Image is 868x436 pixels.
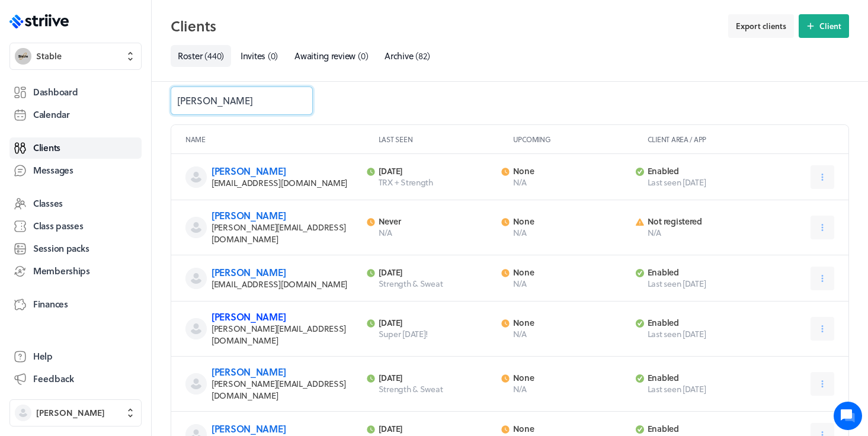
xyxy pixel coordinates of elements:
[648,422,679,435] span: enabled
[736,21,786,31] span: Export clients
[385,49,413,62] span: Archive
[33,108,70,121] span: Calendar
[9,104,142,126] a: Calendar
[294,49,355,62] span: Awaiting review
[648,134,834,144] p: Client area / App
[171,45,231,67] a: Roster(440)
[241,49,265,62] span: Invites
[212,265,286,279] a: [PERSON_NAME]
[287,45,375,67] a: Awaiting review(0)
[648,165,679,177] span: enabled
[648,227,763,239] span: N/A
[648,316,679,329] span: enabled
[9,368,142,390] button: Feedback
[648,278,763,290] span: Last seen [DATE]
[834,402,862,430] iframe: gist-messenger-bubble-iframe
[33,373,74,385] span: Feedback
[728,14,794,38] button: Export clients
[379,216,494,227] p: Never
[513,373,629,383] p: None
[9,160,142,181] a: Messages
[379,267,494,278] p: [DATE]
[171,45,849,67] nav: Tabs
[379,134,508,144] p: Last seen
[358,49,368,62] span: ( 0 )
[268,49,278,62] span: ( 0 )
[15,48,31,65] img: Stable
[33,86,78,98] span: Dashboard
[799,14,849,38] button: Client
[212,322,346,347] span: [PERSON_NAME][EMAIL_ADDRESS][DOMAIN_NAME]
[377,45,437,67] a: Archive(82)
[379,278,494,290] p: Strength & Sweat
[9,294,142,315] a: Finances
[33,164,73,177] span: Messages
[9,82,142,103] a: Dashboard
[212,221,346,245] span: [PERSON_NAME][EMAIL_ADDRESS][DOMAIN_NAME]
[18,138,219,162] button: New conversation
[212,365,286,379] a: [PERSON_NAME]
[379,166,494,177] p: [DATE]
[648,216,763,227] p: Not registered
[33,242,89,255] span: Session packs
[212,209,286,222] a: [PERSON_NAME]
[185,134,374,144] p: Name
[648,177,763,188] span: Last seen [DATE]
[9,216,142,237] a: Class passes
[415,49,430,62] span: ( 82 )
[379,373,494,383] p: [DATE]
[33,298,68,310] span: Finances
[9,238,142,259] a: Session packs
[513,318,629,328] p: None
[513,383,629,395] p: N/A
[513,216,629,227] p: None
[178,49,202,62] span: Roster
[171,86,313,115] input: Name or email
[212,278,347,290] span: [EMAIL_ADDRESS][DOMAIN_NAME]
[212,377,346,402] span: [PERSON_NAME][EMAIL_ADDRESS][DOMAIN_NAME]
[34,204,212,227] input: Search articles
[212,310,286,323] a: [PERSON_NAME]
[513,227,629,239] p: N/A
[379,383,494,395] p: Strength & Sweat
[648,266,679,278] span: enabled
[36,50,62,62] span: Stable
[33,142,60,154] span: Clients
[212,177,347,189] span: [EMAIL_ADDRESS][DOMAIN_NAME]
[9,43,142,70] button: StableStable
[379,227,494,239] p: N/A
[9,193,142,214] a: Classes
[212,422,286,435] a: [PERSON_NAME]
[513,166,629,177] p: None
[513,134,643,144] p: Upcoming
[16,184,221,198] p: Find an answer quickly
[513,328,629,340] p: N/A
[9,137,142,159] a: Clients
[36,407,105,419] span: [PERSON_NAME]
[76,145,142,155] span: New conversation
[513,278,629,290] p: N/A
[648,383,763,395] span: Last seen [DATE]
[18,57,219,76] h1: Hi [PERSON_NAME]
[379,177,494,188] p: TRX + Strength
[33,220,84,232] span: Class passes
[513,177,629,188] p: N/A
[33,197,63,210] span: Classes
[648,328,763,340] span: Last seen [DATE]
[18,79,219,117] h2: We're here to help. Ask us anything!
[9,346,142,367] a: Help
[819,21,841,31] span: Client
[379,318,494,328] p: [DATE]
[204,49,224,62] span: ( 440 )
[33,265,90,277] span: Memberships
[171,14,721,38] h2: Clients
[648,371,679,384] span: enabled
[9,261,142,282] a: Memberships
[212,164,286,178] a: [PERSON_NAME]
[233,45,285,67] a: Invites(0)
[379,424,494,434] p: [DATE]
[33,350,53,363] span: Help
[513,267,629,278] p: None
[379,328,494,340] p: Super [DATE]!
[9,399,142,427] button: [PERSON_NAME]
